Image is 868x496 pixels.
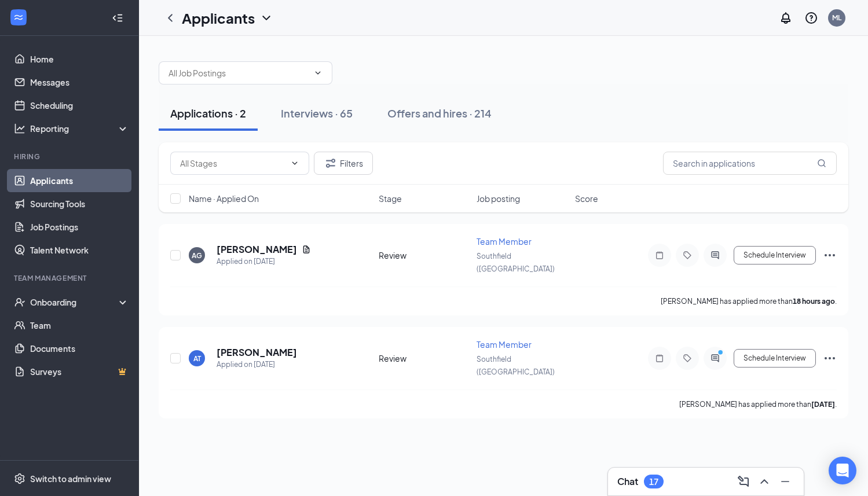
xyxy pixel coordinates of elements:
[575,193,598,204] span: Score
[817,159,826,168] svg: MagnifyingGlass
[13,12,24,23] svg: WorkstreamLogo
[170,106,246,120] div: Applications · 2
[30,314,129,337] a: Team
[649,477,658,487] div: 17
[217,256,311,267] div: Applied on [DATE]
[30,123,130,134] div: Reporting
[776,472,794,491] button: Minimize
[755,472,774,491] button: ChevronUp
[823,248,837,262] svg: Ellipses
[734,349,816,368] button: Schedule Interview
[30,238,129,262] a: Talent Network
[14,273,127,283] div: Team Management
[708,251,722,260] svg: ActiveChat
[192,251,202,260] div: AG
[14,296,25,308] svg: UserCheck
[477,236,532,247] span: Team Member
[477,252,555,273] span: Southfield ([GEOGRAPHIC_DATA])
[30,215,129,238] a: Job Postings
[811,400,835,409] b: [DATE]
[778,475,792,488] svg: Minimize
[30,71,129,94] a: Messages
[757,475,771,488] svg: ChevronUp
[112,12,123,24] svg: Collapse
[14,152,127,161] div: Hiring
[281,106,353,120] div: Interviews · 65
[163,11,177,25] svg: ChevronLeft
[324,156,338,170] svg: Filter
[779,11,793,25] svg: Notifications
[14,473,25,484] svg: Settings
[30,169,129,192] a: Applicants
[653,251,666,260] svg: Note
[30,47,129,71] a: Home
[708,354,722,363] svg: ActiveChat
[290,159,299,168] svg: ChevronDown
[477,355,555,376] span: Southfield ([GEOGRAPHIC_DATA])
[387,106,492,120] div: Offers and hires · 214
[734,472,753,491] button: ComposeMessage
[217,243,297,256] h5: [PERSON_NAME]
[14,123,25,134] svg: Analysis
[379,249,470,261] div: Review
[679,399,837,409] p: [PERSON_NAME] has applied more than .
[823,351,837,365] svg: Ellipses
[217,359,297,370] div: Applied on [DATE]
[30,192,129,215] a: Sourcing Tools
[663,152,837,175] input: Search in applications
[793,297,835,306] b: 18 hours ago
[379,193,402,204] span: Stage
[302,245,311,254] svg: Document
[832,13,841,23] div: ML
[379,352,470,364] div: Review
[661,296,837,306] p: [PERSON_NAME] has applied more than .
[30,94,129,117] a: Scheduling
[182,8,255,28] h1: Applicants
[477,339,532,350] span: Team Member
[653,354,666,363] svg: Note
[169,67,309,79] input: All Job Postings
[737,475,750,488] svg: ComposeMessage
[180,157,285,170] input: All Stages
[680,354,694,363] svg: Tag
[313,68,323,78] svg: ChevronDown
[189,193,259,204] span: Name · Applied On
[30,337,129,360] a: Documents
[314,152,373,175] button: Filter Filters
[193,354,201,363] div: AT
[217,346,297,359] h5: [PERSON_NAME]
[477,193,520,204] span: Job posting
[829,457,856,484] div: Open Intercom Messenger
[259,11,273,25] svg: ChevronDown
[30,473,111,484] div: Switch to admin view
[734,246,816,264] button: Schedule Interview
[804,11,818,25] svg: QuestionInfo
[715,349,729,358] svg: PrimaryDot
[680,251,694,260] svg: Tag
[617,475,638,488] h3: Chat
[30,296,119,308] div: Onboarding
[30,360,129,383] a: SurveysCrown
